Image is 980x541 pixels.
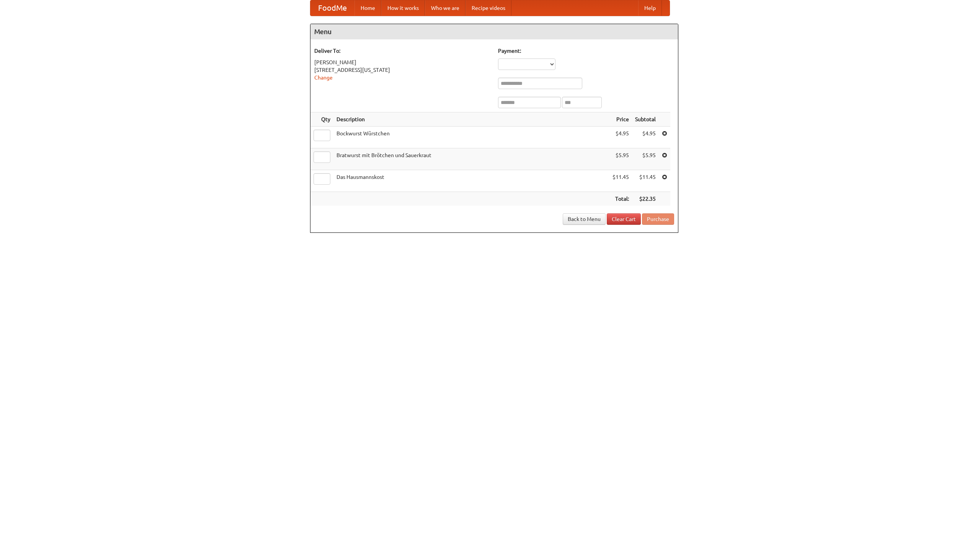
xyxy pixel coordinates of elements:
[314,75,333,81] a: Change
[425,0,465,16] a: Who we are
[333,148,609,170] td: Bratwurst mit Brötchen und Sauerkraut
[609,127,632,148] td: $4.95
[563,213,606,225] a: Back to Menu
[632,112,659,127] th: Subtotal
[310,0,354,16] a: FoodMe
[632,127,659,148] td: $4.95
[333,127,609,148] td: Bockwurst Würstchen
[609,192,632,206] th: Total:
[310,24,678,39] h4: Menu
[632,148,659,170] td: $5.95
[354,0,381,16] a: Home
[310,112,333,127] th: Qty
[314,58,490,66] div: [PERSON_NAME]
[465,0,511,16] a: Recipe videos
[333,112,609,127] th: Description
[632,192,659,206] th: $22.35
[333,170,609,192] td: Das Hausmannskost
[314,47,490,55] h5: Deliver To:
[609,148,632,170] td: $5.95
[498,47,674,55] h5: Payment:
[381,0,425,16] a: How it works
[607,213,641,225] a: Clear Cart
[609,112,632,127] th: Price
[638,0,662,16] a: Help
[609,170,632,192] td: $11.45
[642,213,674,225] button: Purchase
[314,66,490,74] div: [STREET_ADDRESS][US_STATE]
[632,170,659,192] td: $11.45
